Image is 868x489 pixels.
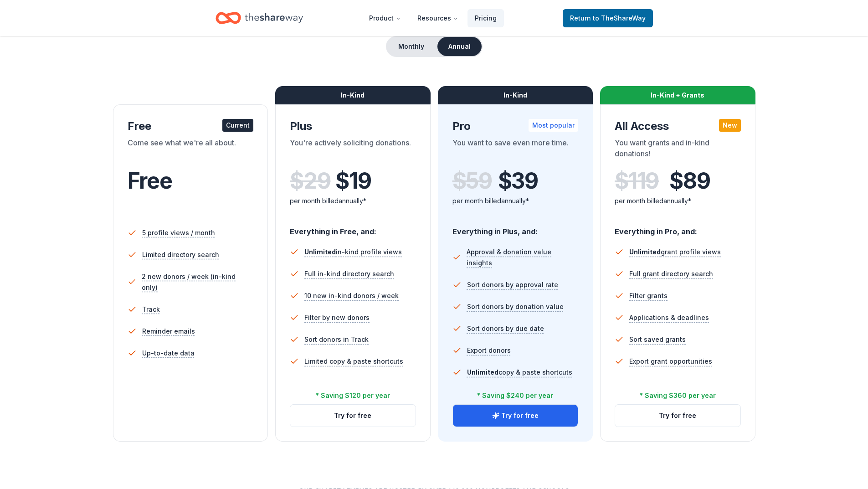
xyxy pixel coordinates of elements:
div: per month billed annually* [290,196,416,206]
div: Most popular [529,119,578,132]
a: Home [216,7,303,29]
div: Free [128,119,254,134]
div: * Saving $240 per year [477,390,553,401]
button: Try for free [453,405,578,427]
div: Plus [290,119,416,134]
span: copy & paste shortcuts [467,368,572,376]
span: 10 new in-kind donors / week [304,290,399,301]
span: grant profile views [629,248,721,256]
a: Pricing [467,9,504,27]
span: Return [570,13,646,24]
div: In-Kind + Grants [600,86,755,104]
div: per month billed annually* [615,196,741,206]
button: Resources [410,9,466,27]
span: $ 39 [498,168,538,194]
div: Come see what we're all about. [128,137,254,163]
span: Track [142,304,160,315]
span: Full grant directory search [629,268,713,279]
span: Export grant opportunities [629,356,712,367]
span: Limited copy & paste shortcuts [304,356,403,367]
div: You want grants and in-kind donations! [615,137,741,163]
span: Full in-kind directory search [304,268,394,279]
span: Sort donors by donation value [467,301,564,312]
span: 5 profile views / month [142,227,215,238]
span: to TheShareWay [593,14,646,22]
div: You want to save even more time. [452,137,579,163]
span: in-kind profile views [304,248,402,256]
button: Annual [437,37,482,56]
span: Applications & deadlines [629,312,709,323]
span: Up-to-date data [142,348,195,359]
div: You're actively soliciting donations. [290,137,416,163]
span: Limited directory search [142,249,219,260]
span: Sort donors by due date [467,323,544,334]
span: $ 19 [335,168,371,194]
span: Unlimited [304,248,336,256]
span: $ 89 [669,168,710,194]
div: All Access [615,119,741,134]
div: In-Kind [275,86,431,104]
div: In-Kind [438,86,593,104]
span: Free [128,167,172,194]
span: Filter grants [629,290,668,301]
span: Approval & donation value insights [467,247,578,268]
div: * Saving $360 per year [640,390,716,401]
span: Export donors [467,345,511,356]
div: Everything in Free, and: [290,218,416,237]
button: Monthly [387,37,436,56]
span: Filter by new donors [304,312,370,323]
div: * Saving $120 per year [316,390,390,401]
div: Everything in Pro, and: [615,218,741,237]
button: Try for free [290,405,416,427]
span: Unlimited [629,248,661,256]
div: Pro [452,119,579,134]
div: Current [222,119,253,132]
span: Unlimited [467,368,498,376]
span: 2 new donors / week (in-kind only) [142,271,253,293]
span: Sort donors in Track [304,334,369,345]
span: Reminder emails [142,326,195,337]
span: Sort donors by approval rate [467,279,558,290]
div: Everything in Plus, and: [452,218,579,237]
div: per month billed annually* [452,196,579,206]
button: Try for free [615,405,740,427]
div: New [719,119,741,132]
nav: Main [362,7,504,29]
span: Sort saved grants [629,334,686,345]
a: Returnto TheShareWay [563,9,653,27]
button: Product [362,9,408,27]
